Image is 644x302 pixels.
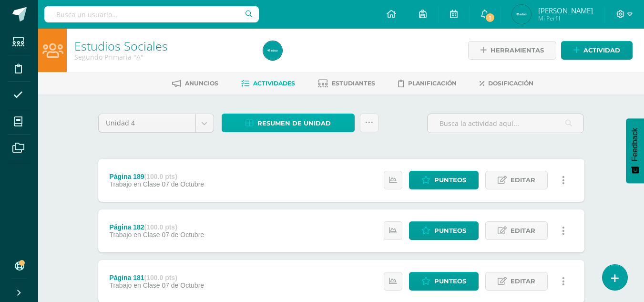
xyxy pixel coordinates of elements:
[162,281,204,289] span: 07 de Octubre
[434,272,466,290] span: Punteos
[409,272,479,291] a: Punteos
[162,231,204,239] span: 07 de Octubre
[106,114,188,132] span: Unidad 4
[144,173,177,180] strong: (100.0 pts)
[257,115,331,132] span: Resumen de unidad
[485,12,495,23] span: 1
[398,76,457,91] a: Planificación
[109,180,160,188] span: Trabajo en Clase
[109,173,204,180] div: Página 189
[144,274,177,281] strong: (100.0 pts)
[511,222,535,240] span: Editar
[434,171,466,189] span: Punteos
[434,222,466,240] span: Punteos
[408,80,457,87] span: Planificación
[332,80,375,87] span: Estudiantes
[241,76,295,91] a: Actividades
[512,5,531,24] img: 911dbff7d15ffaf282c49e5f00b41c3d.png
[511,272,535,290] span: Editar
[428,114,583,133] input: Busca la actividad aquí...
[74,38,168,54] a: Estudios Sociales
[185,80,218,87] span: Anuncios
[631,128,639,161] span: Feedback
[583,42,620,59] span: Actividad
[538,14,593,22] span: Mi Perfil
[409,171,479,189] a: Punteos
[109,231,160,239] span: Trabajo en Clase
[511,171,535,189] span: Editar
[44,6,259,22] input: Busca un usuario...
[109,281,160,289] span: Trabajo en Clase
[468,41,556,60] a: Herramientas
[318,76,375,91] a: Estudiantes
[222,114,355,132] a: Resumen de unidad
[491,42,544,59] span: Herramientas
[109,223,204,231] div: Página 182
[109,274,204,281] div: Página 181
[488,80,533,87] span: Dosificación
[538,6,593,15] span: [PERSON_NAME]
[172,76,218,91] a: Anuncios
[144,223,177,231] strong: (100.0 pts)
[263,41,282,60] img: 911dbff7d15ffaf282c49e5f00b41c3d.png
[99,114,214,132] a: Unidad 4
[253,80,295,87] span: Actividades
[74,52,252,62] div: Segundo Primaria 'A'
[480,76,533,91] a: Dosificación
[626,118,644,183] button: Feedback - Mostrar encuesta
[162,180,204,188] span: 07 de Octubre
[409,221,479,240] a: Punteos
[74,39,252,52] h1: Estudios Sociales
[561,41,633,60] a: Actividad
